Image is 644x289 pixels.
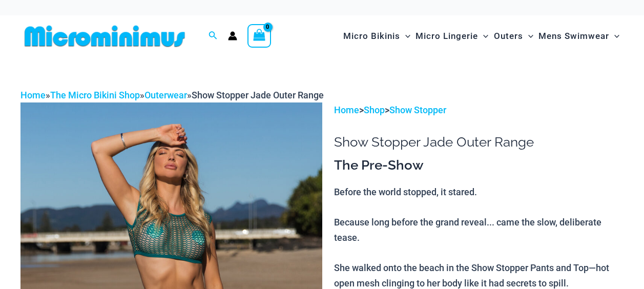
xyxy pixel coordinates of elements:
span: Outers [494,23,523,49]
a: Micro LingerieMenu ToggleMenu Toggle [413,20,491,52]
a: Outerwear [144,90,187,100]
span: Micro Bikinis [343,23,400,49]
a: OutersMenu ToggleMenu Toggle [491,20,536,52]
span: Show Stopper Jade Outer Range [192,90,324,100]
a: Shop [364,105,385,115]
span: Micro Lingerie [416,23,478,49]
p: > > [334,102,624,118]
span: Menu Toggle [523,23,533,49]
span: Menu Toggle [478,23,488,49]
span: Mens Swimwear [538,23,609,49]
a: Home [20,90,46,100]
a: Account icon link [228,31,237,40]
h3: The Pre-Show [334,157,624,174]
a: Mens SwimwearMenu ToggleMenu Toggle [536,20,622,52]
a: The Micro Bikini Shop [50,90,140,100]
a: Micro BikinisMenu ToggleMenu Toggle [341,20,413,52]
span: Menu Toggle [609,23,619,49]
nav: Site Navigation [339,19,624,53]
span: » » » [20,90,324,100]
a: Show Stopper [389,105,446,115]
h1: Show Stopper Jade Outer Range [334,134,624,150]
a: View Shopping Cart, empty [247,24,271,48]
img: MM SHOP LOGO FLAT [20,25,189,48]
a: Home [334,105,359,115]
a: Search icon link [209,30,218,43]
span: Menu Toggle [400,23,410,49]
